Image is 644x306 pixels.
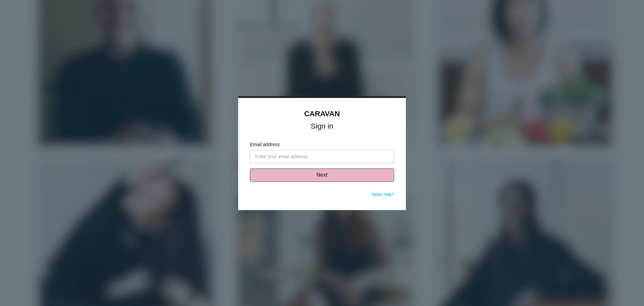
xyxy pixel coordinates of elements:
a: CARAVAN [304,110,340,118]
a: Need help? [372,192,394,197]
h1: Sign in [250,123,394,129]
label: Email address [250,141,394,148]
button: Next [250,168,394,182]
input: Enter your email address [250,150,394,163]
